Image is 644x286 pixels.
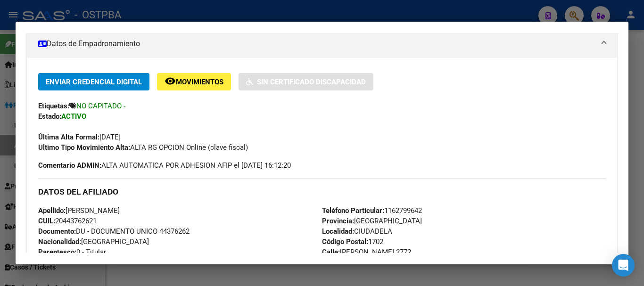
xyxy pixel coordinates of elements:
[38,143,130,152] strong: Ultimo Tipo Movimiento Alta:
[322,248,411,256] span: [PERSON_NAME] 2772
[38,248,76,256] strong: Parentesco:
[322,206,422,215] span: 1162799642
[239,73,373,90] button: Sin Certificado Discapacidad
[322,237,368,246] strong: Código Postal:
[38,227,190,236] span: DU - DOCUMENTO UNICO 44376262
[165,75,176,87] mat-icon: remove_red_eye
[38,143,248,152] span: ALTA RG OPCION Online (clave fiscal)
[322,248,340,256] strong: Calle:
[38,133,121,141] span: [DATE]
[257,78,366,86] span: Sin Certificado Discapacidad
[322,217,422,225] span: [GEOGRAPHIC_DATA]
[46,78,142,86] span: Enviar Credencial Digital
[76,102,125,110] span: NO CAPITADO -
[27,30,617,58] mat-expansion-panel-header: Datos de Empadronamiento
[38,161,101,170] strong: Comentario ADMIN:
[38,206,120,215] span: [PERSON_NAME]
[322,227,354,236] strong: Localidad:
[612,254,635,277] div: Open Intercom Messenger
[38,38,594,49] mat-panel-title: Datos de Empadronamiento
[38,160,291,171] span: ALTA AUTOMATICA POR ADHESION AFIP el [DATE] 16:12:20
[157,73,231,90] button: Movimientos
[38,206,66,215] strong: Apellido:
[38,102,69,110] strong: Etiquetas:
[38,248,106,256] span: 0 - Titular
[38,133,99,141] strong: Última Alta Formal:
[322,237,383,246] span: 1702
[38,187,606,197] h3: DATOS DEL AFILIADO
[322,217,354,225] strong: Provincia:
[176,78,223,86] span: Movimientos
[322,206,384,215] strong: Teléfono Particular:
[38,112,61,121] strong: Estado:
[38,73,149,90] button: Enviar Credencial Digital
[38,237,149,246] span: [GEOGRAPHIC_DATA]
[61,112,86,121] strong: ACTIVO
[38,217,55,225] strong: CUIL:
[322,227,392,236] span: CIUDADELA
[38,217,97,225] span: 20443762621
[38,227,76,236] strong: Documento:
[38,237,81,246] strong: Nacionalidad:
